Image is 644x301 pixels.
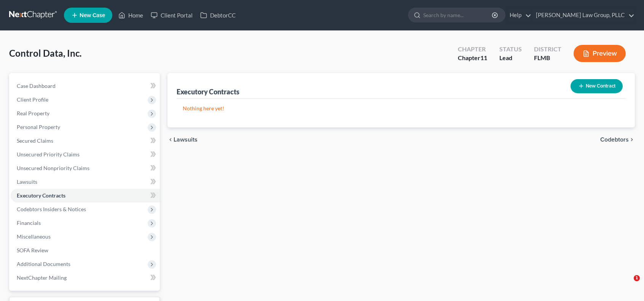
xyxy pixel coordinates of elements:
a: Unsecured Nonpriority Claims [11,161,160,175]
span: Personal Property [17,124,60,130]
span: Client Profile [17,96,48,103]
a: Secured Claims [11,134,160,148]
p: Nothing here yet! [183,105,620,112]
span: Additional Documents [17,261,70,267]
div: Lead [499,54,522,62]
span: Real Property [17,110,49,116]
div: Chapter [458,45,487,54]
span: Unsecured Priority Claims [17,151,80,158]
div: Status [499,45,522,54]
div: Executory Contracts [177,87,239,96]
span: Codebtors [600,137,629,143]
a: Executory Contracts [11,189,160,202]
span: SOFA Review [17,247,48,253]
span: Miscellaneous [17,233,51,240]
span: 1 [634,275,640,281]
input: Search by name... [423,8,493,22]
a: Case Dashboard [11,79,160,93]
button: Codebtors chevron_right [600,137,635,143]
span: Lawsuits [174,137,198,143]
span: Codebtors Insiders & Notices [17,206,86,212]
a: Unsecured Priority Claims [11,148,160,161]
span: Unsecured Nonpriority Claims [17,165,89,171]
span: Secured Claims [17,137,53,144]
a: Client Portal [147,8,196,22]
button: chevron_left Lawsuits [167,137,198,143]
div: FLMB [534,54,561,62]
button: Preview [574,45,626,62]
a: NextChapter Mailing [11,271,160,285]
span: 11 [480,54,487,61]
i: chevron_left [167,137,174,143]
a: DebtorCC [196,8,239,22]
i: chevron_right [629,137,635,143]
a: [PERSON_NAME] Law Group, PLLC [532,8,634,22]
a: SOFA Review [11,244,160,257]
iframe: Intercom live chat [618,275,636,293]
button: New Contract [571,79,623,93]
span: Control Data, Inc. [9,48,81,59]
span: NextChapter Mailing [17,274,67,281]
a: Help [506,8,531,22]
span: Lawsuits [17,178,37,185]
div: District [534,45,561,54]
div: Chapter [458,54,487,62]
a: Home [115,8,147,22]
span: Executory Contracts [17,192,65,199]
a: Lawsuits [11,175,160,189]
span: Financials [17,220,41,226]
span: Case Dashboard [17,83,56,89]
span: New Case [80,13,105,18]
